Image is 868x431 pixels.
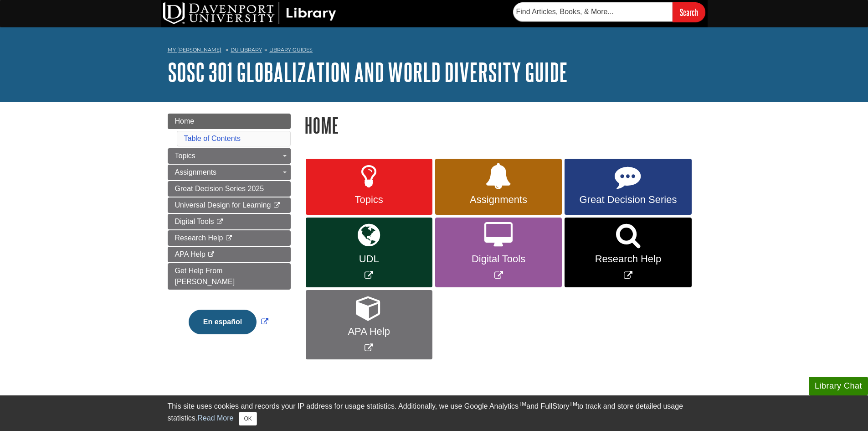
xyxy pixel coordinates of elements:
span: Digital Tools [442,253,555,265]
a: Get Help From [PERSON_NAME] [168,263,291,290]
span: Assignments [442,194,555,206]
span: Universal Design for Learning [175,201,271,209]
a: Link opens in new window [435,218,562,287]
a: My [PERSON_NAME] [168,46,221,54]
a: Great Decision Series [565,159,691,215]
a: Research Help [168,230,291,246]
i: This link opens in a new window [273,203,281,208]
sup: TM [519,401,526,407]
span: UDL [313,253,426,265]
span: Great Decision Series [571,194,684,206]
a: APA Help [168,247,291,262]
form: Searches DU Library's articles, books, and more [513,2,705,22]
span: Assignments [175,168,217,176]
span: Home [175,117,195,125]
a: SOSC 301 Globalization and World Diversity Guide [168,58,568,86]
a: Link opens in new window [306,290,432,360]
span: Topics [175,152,195,160]
a: DU Library [231,47,262,53]
a: Assignments [435,159,562,215]
sup: TM [570,401,577,407]
span: APA Help [313,326,426,338]
span: Topics [313,194,426,206]
button: Library Chat [809,377,868,395]
i: This link opens in a new window [216,219,224,225]
span: Great Decision Series 2025 [175,185,264,192]
a: Library Guides [269,47,313,53]
a: Table of Contents [184,135,241,142]
button: En español [189,310,257,334]
a: Link opens in new window [565,218,691,287]
img: DU Library [163,2,336,24]
a: Link opens in new window [306,218,432,287]
a: Topics [306,159,432,215]
nav: breadcrumb [168,44,701,58]
a: Read More [197,414,233,422]
a: Great Decision Series 2025 [168,181,291,197]
i: This link opens in a new window [207,252,215,258]
a: Link opens in new window [186,318,271,326]
input: Find Articles, Books, & More... [513,2,673,21]
a: Home [168,114,291,129]
span: Research Help [571,253,684,265]
span: Digital Tools [175,218,214,225]
h1: Home [304,114,701,137]
span: Get Help From [PERSON_NAME] [175,267,235,286]
a: Digital Tools [168,214,291,229]
span: Research Help [175,234,223,242]
i: This link opens in a new window [225,235,233,241]
button: Close [239,412,257,426]
input: Search [673,2,705,22]
a: Topics [168,148,291,164]
span: APA Help [175,250,205,258]
a: Universal Design for Learning [168,197,291,213]
div: This site uses cookies and records your IP address for usage statistics. Additionally, we use Goo... [168,401,701,426]
div: Guide Page Menu [168,114,291,350]
a: Assignments [168,165,291,180]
